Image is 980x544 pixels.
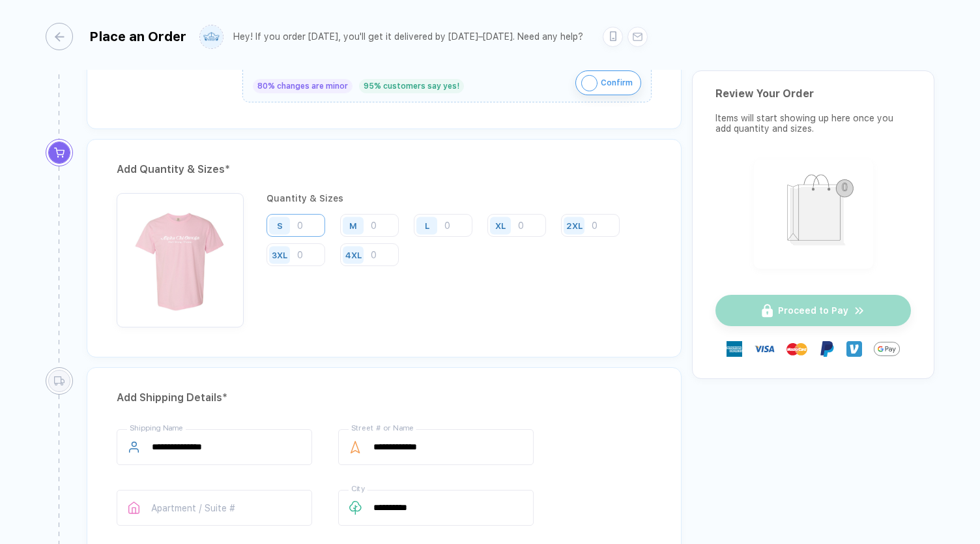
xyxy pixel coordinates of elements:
[253,79,353,93] div: 80% changes are minor
[727,341,742,357] img: express
[495,220,506,230] div: XL
[581,75,598,91] img: icon
[715,113,911,134] div: Items will start showing up here once you add quantity and sizes.
[846,341,862,357] img: Venmo
[117,159,652,180] div: Add Quantity & Sizes
[786,339,807,359] img: master-card
[123,200,237,314] img: a40155b1-73ab-471f-a432-938774d2b77d_nt_front_1751392176657.jpg
[345,250,362,260] div: 4XL
[359,79,464,93] div: 95% customers say yes!
[819,341,835,357] img: Paypal
[267,193,652,204] div: Quantity & Sizes
[117,387,652,408] div: Add Shipping Details
[89,29,186,44] div: Place an Order
[200,25,223,48] img: user profile
[874,336,900,362] img: GPay
[272,250,287,260] div: 3XL
[277,220,283,230] div: S
[425,220,429,230] div: L
[575,70,641,95] button: iconConfirm
[349,220,357,230] div: M
[233,31,583,42] div: Hey! If you order [DATE], you'll get it delivered by [DATE]–[DATE]. Need any help?
[566,220,583,230] div: 2XL
[715,87,911,100] div: Review Your Order
[754,339,775,359] img: visa
[760,166,867,260] img: shopping_bag.png
[601,72,633,93] span: Confirm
